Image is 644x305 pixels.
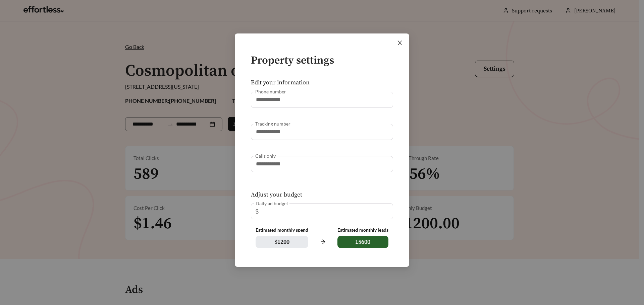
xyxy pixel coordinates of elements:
[390,33,409,52] button: Close
[256,236,308,248] span: $ 1200
[251,55,393,67] h4: Property settings
[337,227,388,233] div: Estimated monthly leads
[256,227,308,233] div: Estimated monthly spend
[337,236,388,248] span: 15600
[251,192,393,198] h5: Adjust your budget
[251,79,393,86] h5: Edit your information
[397,40,403,46] span: close
[316,235,329,248] span: arrow-right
